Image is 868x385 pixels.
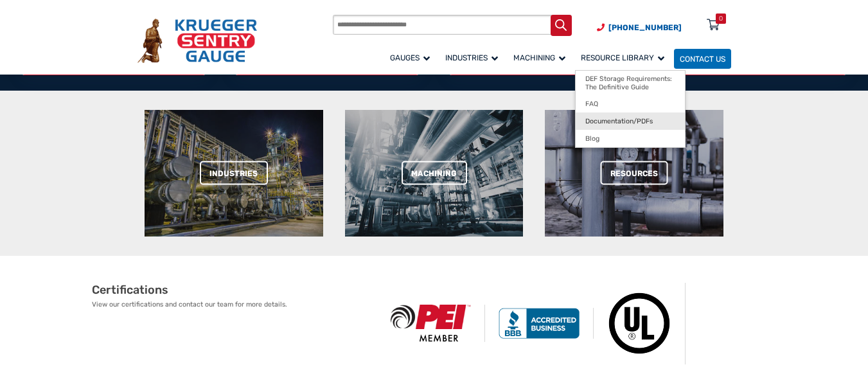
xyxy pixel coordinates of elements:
[585,100,598,108] span: FAQ
[576,95,686,112] a: FAQ
[581,53,664,62] span: Resource Library
[680,55,725,64] span: Contact Us
[445,53,498,62] span: Industries
[92,283,377,298] h2: Certifications
[576,71,686,95] a: DEF Storage Requirements: The Definitive Guide
[508,47,575,69] a: Machining
[390,53,430,62] span: Gauges
[92,300,377,310] p: View our certifications and contact our team for more details.
[439,47,508,69] a: Industries
[402,161,467,185] a: Machining
[576,112,686,130] a: Documentation/PDFs
[594,283,686,364] img: Underwriters Laboratories
[608,23,682,32] span: [PHONE_NUMBER]
[585,134,599,143] span: Blog
[137,19,257,63] img: Krueger Sentry Gauge
[377,305,486,342] img: PEI Member
[585,117,653,125] span: Documentation/PDFs
[597,22,682,33] a: Phone Number (920) 434-8860
[576,130,686,147] a: Blog
[485,308,594,339] img: BBB
[585,75,676,91] span: DEF Storage Requirements: The Definitive Guide
[674,49,731,69] a: Contact Us
[719,13,723,24] div: 0
[384,47,439,69] a: Gauges
[200,161,268,185] a: Industries
[513,53,565,62] span: Machining
[575,47,674,69] a: Resource Library
[601,161,668,185] a: Resources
